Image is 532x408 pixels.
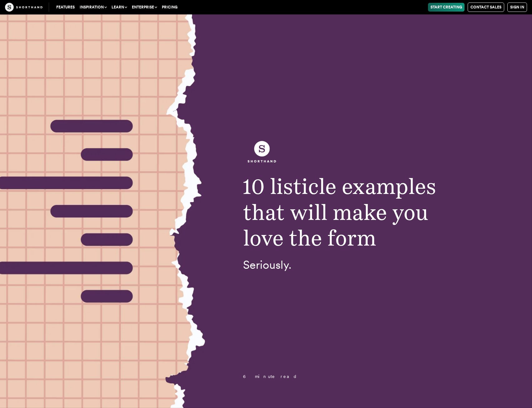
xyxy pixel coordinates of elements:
button: Inspiration [77,3,109,12]
a: Contact Sales [468,3,504,12]
a: Sign in [507,3,527,12]
a: Start Creating [428,3,465,12]
span: 10 listicle examples that will make you love the form [243,173,436,251]
button: Enterprise [129,3,159,12]
p: 6 minute read [231,374,478,379]
img: The Craft [5,3,42,12]
button: Learn [109,3,129,12]
a: Pricing [159,3,180,12]
span: Seriously. [243,258,291,272]
a: Features [54,3,77,12]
